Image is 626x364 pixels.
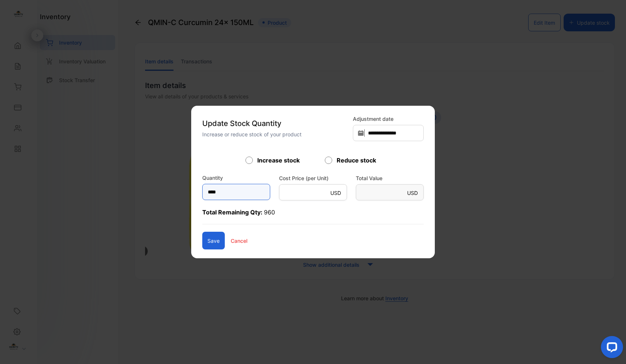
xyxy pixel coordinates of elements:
[337,156,376,165] label: Reduce stock
[279,174,347,182] label: Cost Price (per Unit)
[202,118,348,129] p: Update Stock Quantity
[257,156,300,165] label: Increase stock
[356,174,424,182] label: Total Value
[202,232,225,249] button: Save
[202,174,223,182] label: Quantity
[407,189,418,197] p: USD
[595,333,626,364] iframe: LiveChat chat widget
[202,208,424,224] p: Total Remaining Qty:
[330,189,341,197] p: USD
[353,115,424,123] label: Adjustment date
[264,209,275,216] span: 960
[202,130,348,138] p: Increase or reduce stock of your product
[231,237,247,245] p: Cancel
